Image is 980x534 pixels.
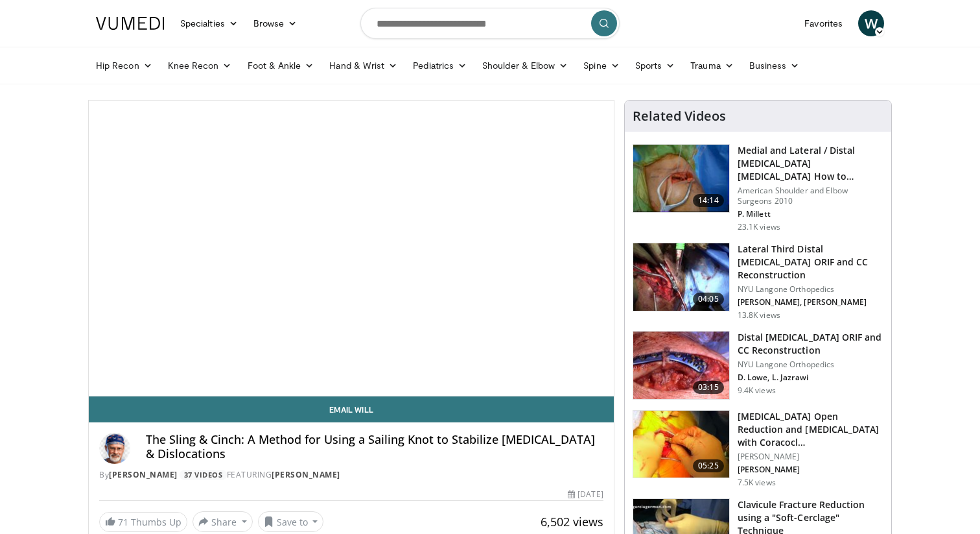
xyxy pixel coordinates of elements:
img: millet_1.png.150x105_q85_crop-smart_upscale.jpg [633,145,729,212]
p: 23.1K views [738,222,780,232]
p: D. Lowe, L. Jazrawi [738,372,883,383]
a: [PERSON_NAME] [109,469,178,480]
h4: Related Videos [633,108,726,124]
a: Knee Recon [160,53,240,79]
a: Specialties [172,10,246,36]
p: American Shoulder and Elbow Surgeons 2010 [738,186,883,206]
img: VuMedi Logo [96,17,165,30]
a: Shoulder & Elbow [474,53,576,79]
a: Trauma [682,53,741,79]
span: 05:25 [693,459,724,472]
a: Favorites [797,10,850,36]
p: 13.8K views [738,310,780,321]
a: Sports [627,53,683,79]
a: Business [741,53,808,79]
input: Search topics, interventions [360,8,620,39]
a: 04:05 Lateral Third Distal [MEDICAL_DATA] ORIF and CC Reconstruction NYU Langone Orthopedics [PER... [633,243,883,321]
a: [PERSON_NAME] [272,469,340,480]
span: 03:15 [693,381,724,394]
a: W [858,10,884,36]
h4: The Sling & Cinch: A Method for Using a Sailing Knot to Stabilize [MEDICAL_DATA] & Dislocations [146,433,603,461]
div: [DATE] [568,489,603,500]
a: Hand & Wrist [321,53,405,79]
a: 03:15 Distal [MEDICAL_DATA] ORIF and CC Reconstruction NYU Langone Orthopedics D. Lowe, L. Jazraw... [633,331,883,400]
a: 14:14 Medial and Lateral / Distal [MEDICAL_DATA] [MEDICAL_DATA] How to Manage the Ends American S... [633,144,883,232]
img: d03f9492-8e94-45ae-897b-284f95b476c7.150x105_q85_crop-smart_upscale.jpg [633,411,729,478]
span: 6,502 views [541,514,603,529]
span: 04:05 [693,293,724,306]
img: Avatar [99,433,130,464]
h3: [MEDICAL_DATA] Open Reduction and [MEDICAL_DATA] with Coracocl… [738,410,883,449]
a: Email Will [89,396,614,422]
button: Save to [258,511,324,532]
a: 71 Thumbs Up [99,512,187,532]
a: Foot & Ankle [240,53,322,79]
img: b53f9957-e81c-4985-86d3-a61d71e8d4c2.150x105_q85_crop-smart_upscale.jpg [633,243,729,311]
video-js: Video Player [89,101,614,396]
a: Pediatrics [405,53,474,79]
p: 9.4K views [738,385,776,396]
p: NYU Langone Orthopedics [738,359,883,370]
p: [PERSON_NAME] [738,465,883,475]
p: NYU Langone Orthopedics [738,284,883,295]
p: [PERSON_NAME], [PERSON_NAME] [738,297,883,308]
p: P. Millett [738,209,883,219]
a: Browse [246,10,305,36]
a: Hip Recon [88,53,160,79]
a: Spine [576,53,627,79]
a: 05:25 [MEDICAL_DATA] Open Reduction and [MEDICAL_DATA] with Coracocl… [PERSON_NAME] [PERSON_NAME]... [633,410,883,488]
div: By FEATURING [99,469,603,481]
img: 975f9b4a-0628-4e1f-be82-64e786784faa.jpg.150x105_q85_crop-smart_upscale.jpg [633,332,729,399]
h3: Lateral Third Distal [MEDICAL_DATA] ORIF and CC Reconstruction [738,243,883,282]
h3: Distal [MEDICAL_DATA] ORIF and CC Reconstruction [738,331,883,357]
span: 71 [118,516,128,528]
p: 7.5K views [738,478,776,488]
span: 14:14 [693,194,724,207]
a: 37 Videos [180,470,227,481]
button: Share [192,511,253,532]
p: [PERSON_NAME] [738,452,883,462]
h3: Medial and Lateral / Distal [MEDICAL_DATA] [MEDICAL_DATA] How to Manage the Ends [738,144,883,183]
